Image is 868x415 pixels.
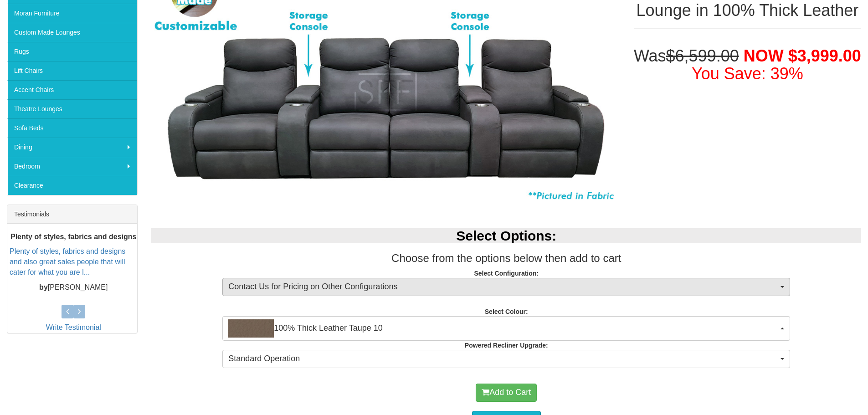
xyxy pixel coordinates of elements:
[10,282,137,293] p: [PERSON_NAME]
[10,233,137,241] b: Plenty of styles, fabrics and designs
[228,281,778,293] span: Contact Us for Pricing on Other Configurations
[474,270,539,277] strong: Select Configuration:
[634,47,861,83] h1: Was
[465,342,548,349] strong: Powered Recliner Upgrade:
[7,42,137,61] a: Rugs
[744,46,861,65] span: NOW $3,999.00
[7,80,137,99] a: Accent Chairs
[7,61,137,80] a: Lift Chairs
[46,323,101,331] a: Write Testimonial
[7,99,137,118] a: Theatre Lounges
[7,118,137,138] a: Sofa Beds
[476,384,537,402] button: Add to Cart
[151,252,861,264] h3: Choose from the options below then add to cart
[222,278,790,296] button: Contact Us for Pricing on Other Configurations
[7,157,137,176] a: Bedroom
[7,23,137,42] a: Custom Made Lounges
[7,205,137,224] div: Testimonials
[222,316,790,341] button: 100% Thick Leather Taupe 10100% Thick Leather Taupe 10
[228,319,274,338] img: 100% Thick Leather Taupe 10
[692,64,803,83] font: You Save: 39%
[666,46,739,65] del: $6,599.00
[228,319,778,338] span: 100% Thick Leather Taupe 10
[485,308,528,315] strong: Select Colour:
[10,247,125,276] a: Plenty of styles, fabrics and designs and also great sales people that will cater for what you ar...
[39,283,48,291] b: by
[228,353,778,365] span: Standard Operation
[456,228,556,243] b: Select Options:
[222,350,790,368] button: Standard Operation
[7,4,137,23] a: Moran Furniture
[7,138,137,157] a: Dining
[7,176,137,195] a: Clearance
